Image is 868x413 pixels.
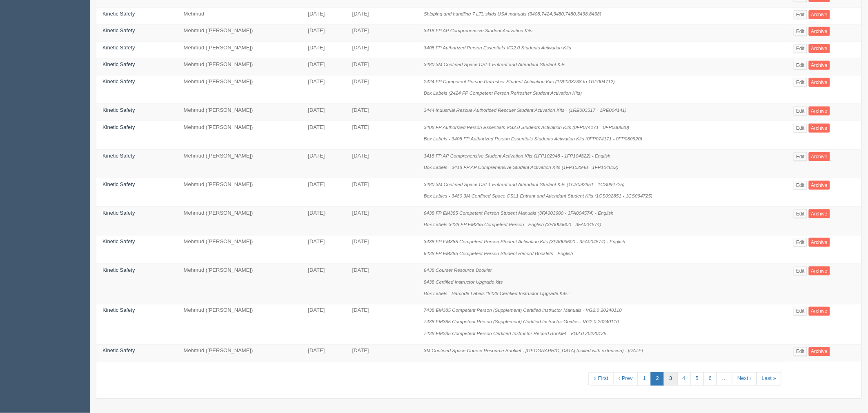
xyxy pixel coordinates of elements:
i: 6438 FP EM385 Competent Person Student Manuals (3FA003600 - 3FA004574) - English [424,210,614,215]
a: 3 [664,372,677,386]
td: [DATE] [302,58,346,75]
i: 3480 3M Confined Space CSL1 Entrant and Attendant Student Kits (1CS092851 - 1CS094725) [424,182,625,187]
td: Mehmud ([PERSON_NAME]) [178,121,302,149]
i: 3418 FP AP Comprehensive Student Activation Kits [424,28,533,33]
td: [DATE] [302,304,346,344]
td: [DATE] [346,121,418,149]
a: Last » [757,372,781,386]
td: [DATE] [346,235,418,264]
a: Archive [809,209,830,218]
a: Archive [809,44,830,53]
i: 3438 FP EM385 Competent Person Student Activation Kits (3FA003600 - 3FA004574) - English [424,239,625,244]
a: Archive [809,266,830,275]
td: [DATE] [346,7,418,24]
td: Mehmud ([PERSON_NAME]) [178,41,302,58]
td: [DATE] [302,104,346,121]
td: [DATE] [302,235,346,264]
td: Mehmud ([PERSON_NAME]) [178,344,302,362]
a: Kinetic Safety [102,27,135,33]
td: [DATE] [346,41,418,58]
td: [DATE] [302,121,346,149]
td: [DATE] [302,7,346,24]
a: Archive [809,307,830,316]
td: [DATE] [302,24,346,42]
a: Edit [794,181,807,190]
i: 7438 EM385 Competent Person (Supplement) Certified Instructor Guides - VG2.0 20240110 [424,319,619,324]
td: [DATE] [302,75,346,104]
a: 5 [690,372,704,386]
a: 4 [677,372,691,386]
td: Mehmud ([PERSON_NAME]) [178,304,302,344]
td: [DATE] [346,104,418,121]
a: Kinetic Safety [102,153,135,159]
a: Archive [809,107,830,115]
td: [DATE] [346,304,418,344]
td: Mehmud [178,7,302,24]
a: 1 [638,372,651,386]
a: Edit [794,152,807,161]
td: Mehmud ([PERSON_NAME]) [178,264,302,304]
td: [DATE] [346,149,418,178]
i: Box Labels - 3408 FP Authorized Person Essentials Students Activation Kits (0FP074171 - 0FP080920) [424,136,642,141]
i: 3480 3M Confined Space CSL1 Entrant and Attendant Student Kits [424,62,565,67]
a: Archive [809,10,830,19]
td: Mehmud ([PERSON_NAME]) [178,58,302,75]
i: Box Labels 3438 FP EM385 Competent Person - English (3FA003600 - 3FA004574) [424,222,601,227]
td: Mehmud ([PERSON_NAME]) [178,24,302,42]
i: 8438 Certified Instructor Upgrade kits [424,279,503,284]
i: 3408 FP Authorized Person Essentials VG2.0 Students Activation Kits (0FP074171 - 0FP080920) [424,124,630,130]
td: [DATE] [302,264,346,304]
i: Box Labels (2424 FP Competent Person Refresher Student Activation Kits) [424,90,582,95]
a: Edit [794,266,807,275]
td: [DATE] [346,206,418,235]
td: [DATE] [302,41,346,58]
td: [DATE] [302,344,346,362]
a: Edit [794,78,807,87]
a: Edit [794,61,807,70]
td: [DATE] [302,178,346,206]
i: Box Labels - 3418 FP AP Comprehensive Student Activation Kits (1FP102948 - 1FP104822) [424,164,619,170]
td: [DATE] [346,344,418,362]
td: Mehmud ([PERSON_NAME]) [178,149,302,178]
a: Next › [732,372,757,386]
a: Archive [809,347,830,356]
a: Kinetic Safety [102,124,135,130]
i: 6438 FP EM385 Competent Person Student Record Booklets - English [424,251,573,256]
a: Kinetic Safety [102,107,135,113]
a: Archive [809,124,830,133]
i: Box Lables - 3480 3M Confined Space CSL1 Entrant and Attendant Student Kits (1CS092851 - 1CS094725) [424,193,652,198]
a: Kinetic Safety [102,181,135,187]
a: Edit [794,238,807,247]
td: Mehmud ([PERSON_NAME]) [178,178,302,206]
a: Kinetic Safety [102,78,135,84]
td: [DATE] [302,149,346,178]
td: [DATE] [346,178,418,206]
i: 2424 FP Competent Person Refresher Student Activation Kits (1RF003738 to 1RF004712) [424,79,615,84]
i: 7438 EM385 Competent Person Certified Instructor Record Booklet - VG2.0 20220125 [424,331,607,336]
a: Kinetic Safety [102,238,135,244]
i: 3418 FP AP Comprehensive Student Activation Kits (1FP102948 - 1FP104822) - English [424,153,611,158]
a: Edit [794,307,807,316]
td: Mehmud ([PERSON_NAME]) [178,235,302,264]
i: 3M Confined Space Course Resource Booklet - [GEOGRAPHIC_DATA] (coiled with extension) - [DATE] [424,348,643,353]
a: « First [588,372,614,386]
a: Kinetic Safety [102,348,135,354]
a: … [717,372,732,386]
a: Edit [794,209,807,218]
a: Kinetic Safety [102,210,135,216]
td: [DATE] [346,75,418,104]
a: ‹ Prev [613,372,638,386]
a: Edit [794,27,807,36]
a: 6 [703,372,717,386]
a: Archive [809,61,830,70]
i: 7438 EM385 Competent Person (Supplement) Certified Instructor Manuals - VG2.0 20240110 [424,308,622,313]
a: Archive [809,78,830,87]
a: Archive [809,238,830,247]
a: Edit [794,10,807,19]
a: 2 [651,372,664,386]
a: Edit [794,347,807,356]
td: [DATE] [346,58,418,75]
td: [DATE] [346,264,418,304]
i: 3408 FP Authorized Person Essentials VG2.0 Students Activation Kits [424,45,571,50]
a: Kinetic Safety [102,44,135,51]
